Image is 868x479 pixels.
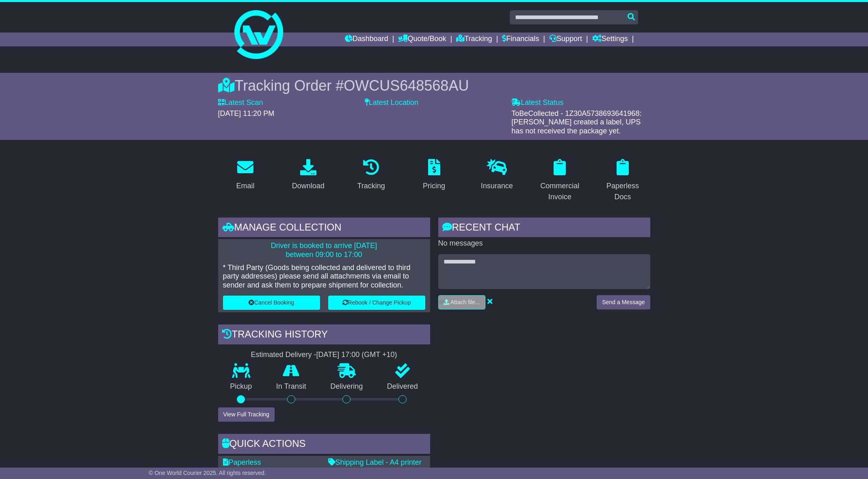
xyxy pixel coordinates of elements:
a: Dashboard [345,33,388,46]
a: Commercial Invoice [532,156,587,205]
span: [DATE] 11:20 PM [218,109,275,118]
a: Insurance [476,156,518,194]
div: Tracking Order # [218,77,650,94]
button: View Full Tracking [218,407,275,422]
div: Estimated Delivery - [218,351,430,359]
p: * Third Party (Goods being collected and delivered to third party addresses) please send all atta... [223,263,425,290]
p: Pickup [218,382,264,391]
span: ToBeCollected - 1Z30A5738693641968: [PERSON_NAME] created a label, UPS has not received the packa... [511,109,641,135]
p: In Transit [264,382,318,391]
span: © One World Courier 2025. All rights reserved. [149,470,266,476]
a: Paperless [223,458,261,466]
a: Paperless Docs [595,156,650,205]
div: [DATE] 17:00 (GMT +10) [316,351,397,359]
div: Download [292,181,325,192]
a: Support [549,33,582,46]
p: No messages [438,239,650,248]
div: Paperless Docs [601,181,645,202]
div: Tracking [357,181,385,192]
div: Quick Actions [218,434,430,456]
div: Pricing [423,181,445,192]
a: Tracking [352,156,390,194]
p: Driver is booked to arrive [DATE] between 09:00 to 17:00 [223,242,425,259]
div: Email [236,181,254,192]
a: Tracking [456,33,492,46]
label: Latest Status [511,98,563,107]
a: Financials [502,33,539,46]
div: Insurance [481,181,513,192]
span: OWCUS648568AU [344,77,469,94]
div: Tracking history [218,324,430,346]
label: Latest Location [365,98,418,107]
a: Email [231,156,260,194]
div: RECENT CHAT [438,218,650,239]
button: Rebook / Change Pickup [328,296,425,310]
div: Commercial Invoice [538,181,582,202]
button: Send a Message [597,295,650,309]
a: Quote/Book [398,33,446,46]
p: Delivered [375,382,430,391]
div: Manage collection [218,218,430,239]
a: Shipping Label - A4 printer [328,458,422,466]
label: Latest Scan [218,98,263,107]
p: Delivering [318,382,375,391]
button: Cancel Booking [223,296,320,310]
a: Pricing [418,156,450,194]
a: Settings [592,33,628,46]
a: Download [287,156,330,194]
